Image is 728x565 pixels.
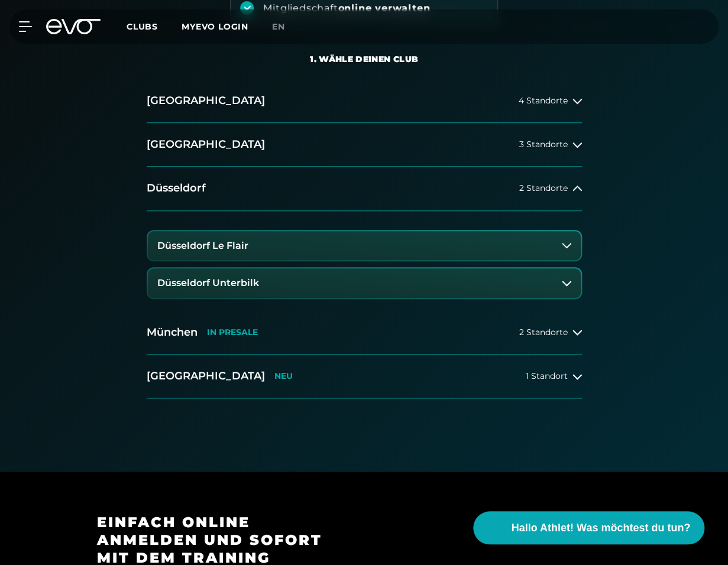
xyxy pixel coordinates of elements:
span: en [272,21,285,32]
span: 4 Standorte [519,96,568,105]
h3: Düsseldorf Unterbilk [157,278,259,288]
p: IN PRESALE [207,327,258,337]
span: Hallo Athlet! Was möchtest du tun? [511,520,690,536]
a: en [272,20,299,34]
a: MYEVO LOGIN [182,21,248,32]
h2: [GEOGRAPHIC_DATA] [147,93,265,108]
h2: [GEOGRAPHIC_DATA] [147,137,265,152]
h2: Düsseldorf [147,181,206,196]
p: NEU [274,371,293,381]
button: [GEOGRAPHIC_DATA]3 Standorte [147,123,582,167]
h2: München [147,325,198,340]
div: 1. Wähle deinen Club [310,53,418,65]
button: Düsseldorf Le Flair [148,231,581,261]
a: Clubs [127,21,182,32]
span: 3 Standorte [519,140,568,149]
h2: [GEOGRAPHIC_DATA] [147,369,265,384]
button: MünchenIN PRESALE2 Standorte [147,311,582,355]
button: [GEOGRAPHIC_DATA]NEU1 Standort [147,355,582,398]
button: Hallo Athlet! Was möchtest du tun? [473,511,704,544]
button: Düsseldorf2 Standorte [147,167,582,210]
button: [GEOGRAPHIC_DATA]4 Standorte [147,79,582,123]
span: Clubs [127,21,158,32]
button: Düsseldorf Unterbilk [148,268,581,298]
h3: Düsseldorf Le Flair [157,241,248,251]
span: 2 Standorte [519,184,568,193]
span: 2 Standorte [519,328,568,337]
span: 1 Standort [526,372,568,381]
